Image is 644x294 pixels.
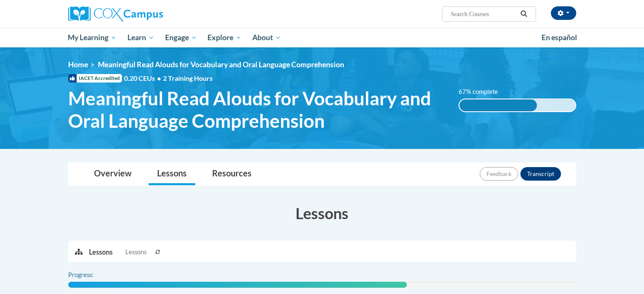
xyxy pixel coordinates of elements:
span: Learn [127,33,154,43]
button: Account Settings [551,6,576,20]
span: • [157,74,161,82]
span: Meaningful Read Alouds for Vocabulary and Oral Language Comprehension [68,87,446,132]
img: Cox Campus [68,6,163,22]
a: Explore [202,28,247,47]
a: Cox Campus [68,6,229,22]
span: 2 Training Hours [163,74,213,82]
label: 67% complete [459,87,507,96]
button: Transcript [520,167,561,181]
span: 0.20 CEUs [124,74,163,83]
a: En español [536,29,583,47]
button: Search [517,9,530,19]
button: Feedback [480,167,518,181]
a: About [247,28,287,47]
a: Learn [122,28,160,47]
div: 67% complete [459,99,537,111]
label: Progress: [68,270,117,280]
span: About [252,33,281,43]
span: IACET Accredited [68,74,122,82]
a: Home [68,60,88,69]
a: Lessons [149,163,195,185]
h3: Lessons [68,203,576,224]
span: Lessons [125,247,146,257]
a: Overview [86,163,140,185]
div: Main menu [55,28,589,47]
a: Engage [160,28,202,47]
a: Resources [204,163,260,185]
span: Meaningful Read Alouds for Vocabulary and Oral Language Comprehension [98,60,344,69]
p: Lessons [89,247,113,257]
span: My Learning [68,33,116,43]
span: Engage [165,33,197,43]
span: Explore [207,33,241,43]
a: My Learning [63,28,122,47]
input: Search Courses [450,9,517,19]
span: En español [542,33,577,42]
